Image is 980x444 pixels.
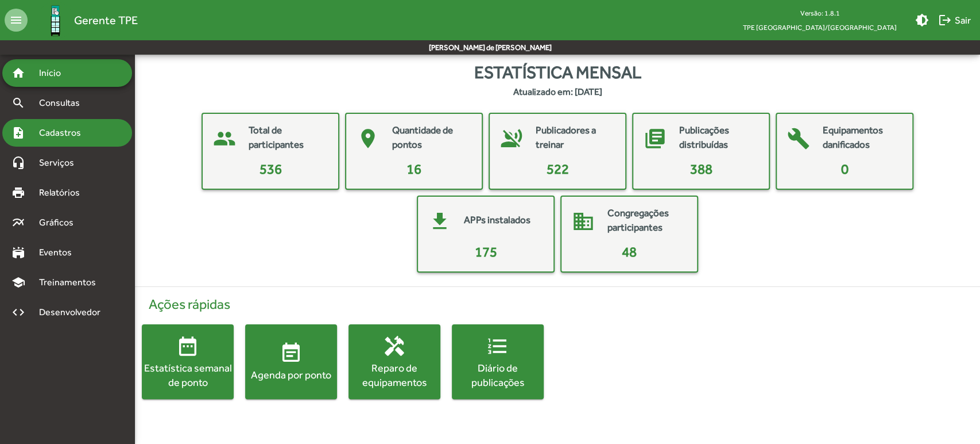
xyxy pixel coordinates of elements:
[734,20,906,35] span: TPE [GEOGRAPHIC_DATA]/[GEOGRAPHIC_DATA]
[245,368,337,382] div: Agenda por ponto
[249,123,327,152] mat-card-title: Total de participantes
[566,204,601,239] mat-icon: domain
[823,123,901,152] mat-card-title: Equipamentos danificados
[915,13,929,27] mat-icon: brightness_medium
[383,334,406,357] mat-icon: handyman
[245,324,337,399] button: Agenda por ponto
[32,126,96,140] span: Cadastros
[423,204,457,239] mat-icon: get_app
[32,275,110,289] span: Treinamentos
[32,186,95,200] span: Relatórios
[474,59,641,85] span: Estatística mensal
[259,161,282,177] span: 536
[32,156,90,170] span: Serviços
[11,305,25,319] mat-icon: code
[348,324,440,399] button: Reparo de equipamentos
[348,360,440,389] div: Reparo de equipamentos
[11,96,25,110] mat-icon: search
[938,10,971,30] span: Sair
[280,342,303,365] mat-icon: event_note
[28,2,138,39] a: Gerente TPE
[11,66,25,80] mat-icon: home
[142,360,234,389] div: Estatística semanal de ponto
[607,206,685,235] mat-card-title: Congregações participantes
[781,121,816,156] mat-icon: build
[11,126,25,140] mat-icon: note_add
[37,2,74,39] img: Logo
[5,9,28,32] mat-icon: menu
[938,13,952,27] mat-icon: logout
[464,213,530,228] mat-card-title: APPs instalados
[32,66,78,80] span: Início
[690,161,712,177] span: 388
[933,10,975,30] button: Sair
[486,334,509,357] mat-icon: format_list_numbered
[74,11,138,29] span: Gerente TPE
[176,334,199,357] mat-icon: date_range
[392,123,470,152] mat-card-title: Quantidade de pontos
[406,161,421,177] span: 16
[734,6,906,20] div: Versão: 1.8.1
[841,161,849,177] span: 0
[475,244,497,259] span: 175
[142,296,973,313] h4: Ações rápidas
[32,246,87,259] span: Eventos
[452,360,544,389] div: Diário de publicações
[494,121,529,156] mat-icon: voice_over_off
[11,186,25,200] mat-icon: print
[32,216,89,229] span: Gráficos
[11,216,25,229] mat-icon: multiline_chart
[452,324,544,399] button: Diário de publicações
[11,275,25,289] mat-icon: school
[536,123,614,152] mat-card-title: Publicadores a treinar
[207,121,242,156] mat-icon: people
[622,244,637,259] span: 48
[11,246,25,259] mat-icon: stadium
[32,305,114,319] span: Desenvolvedor
[679,123,757,152] mat-card-title: Publicações distribuídas
[638,121,672,156] mat-icon: library_books
[32,96,95,110] span: Consultas
[142,324,234,399] button: Estatística semanal de ponto
[351,121,385,156] mat-icon: place
[513,85,602,99] strong: Atualizado em: [DATE]
[547,161,569,177] span: 522
[11,156,25,170] mat-icon: headset_mic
